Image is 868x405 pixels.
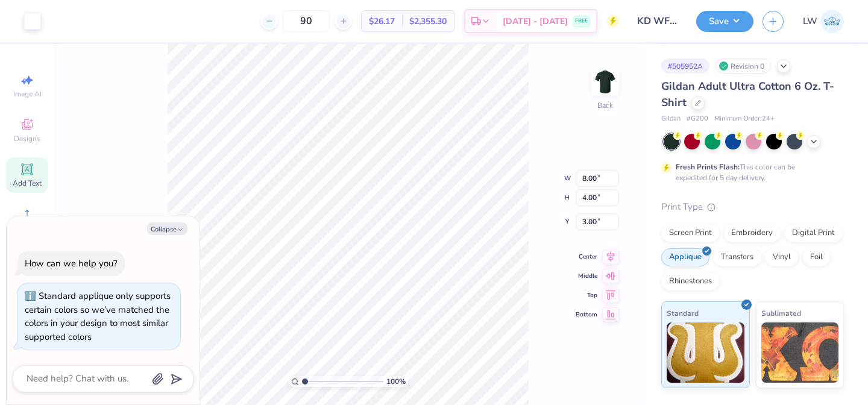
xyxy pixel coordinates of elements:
div: Foil [802,248,831,266]
div: This color can be expedited for 5 day delivery. [676,162,824,183]
span: Middle [576,272,597,280]
div: # 505952A [661,58,709,74]
div: Back [597,100,613,111]
img: Back [593,70,617,94]
button: Save [696,11,753,32]
span: LW [803,14,817,28]
div: Rhinestones [661,272,720,290]
div: Embroidery [723,224,781,242]
span: Gildan Adult Ultra Cotton 6 Oz. T-Shirt [661,79,834,110]
span: Bottom [576,310,597,319]
img: Lauren Winslow [820,10,844,33]
button: Collapse [147,222,187,235]
a: LW [803,10,844,33]
span: Image AI [13,89,42,99]
span: Designs [14,134,40,143]
span: Standard [667,307,699,319]
span: # G200 [687,114,708,124]
span: 100 % [386,376,406,387]
img: Standard [667,322,744,383]
div: Revision 0 [715,58,771,74]
span: FREE [575,17,588,25]
div: Print Type [661,200,844,214]
span: $2,355.30 [409,15,447,28]
div: Digital Print [784,224,843,242]
img: Sublimated [761,322,839,383]
span: Sublimated [761,307,801,319]
span: Gildan [661,114,681,124]
strong: Fresh Prints Flash: [676,162,740,172]
span: Minimum Order: 24 + [714,114,775,124]
input: Untitled Design [628,9,687,33]
span: Center [576,253,597,261]
div: Vinyl [765,248,799,266]
div: Applique [661,248,709,266]
div: How can we help you? [25,257,118,269]
span: Top [576,291,597,300]
div: Screen Print [661,224,720,242]
span: [DATE] - [DATE] [503,15,568,28]
span: $26.17 [369,15,395,28]
div: Transfers [713,248,761,266]
input: – – [283,10,330,32]
div: Standard applique only supports certain colors so we’ve matched the colors in your design to most... [25,290,171,343]
span: Add Text [13,178,42,188]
